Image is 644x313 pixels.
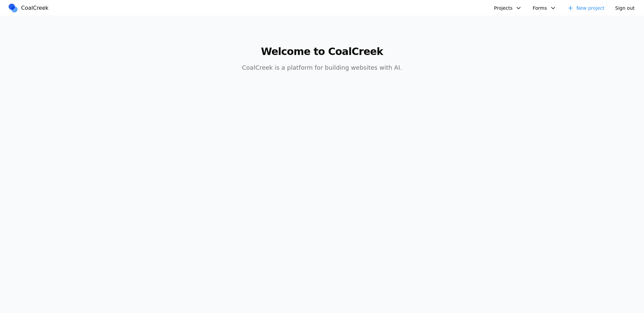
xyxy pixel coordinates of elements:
h1: Welcome to CoalCreek [193,46,451,58]
button: Forms [529,3,560,13]
a: New project [563,3,609,13]
a: CoalCreek [8,3,51,13]
button: Sign out [611,3,639,13]
button: Projects [490,3,526,13]
span: CoalCreek [21,4,49,12]
p: CoalCreek is a platform for building websites with AI. [193,63,451,72]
